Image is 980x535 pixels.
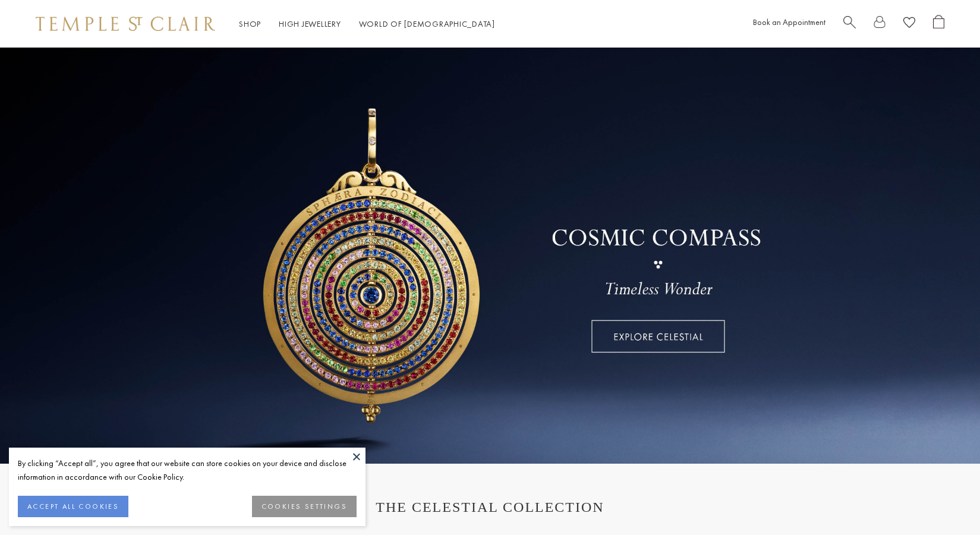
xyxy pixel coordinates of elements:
[933,15,944,33] a: Open Shopping Bag
[279,18,341,29] a: High JewelleryHigh Jewellery
[239,18,261,29] a: ShopShop
[239,17,495,32] nav: Main navigation
[359,18,495,29] a: World of [DEMOGRAPHIC_DATA]World of [DEMOGRAPHIC_DATA]
[753,17,825,27] a: Book an Appointment
[18,496,128,517] button: ACCEPT ALL COOKIES
[18,457,357,484] div: By clicking “Accept all”, you agree that our website can store cookies on your device and disclos...
[48,499,932,515] h1: THE CELESTIAL COLLECTION
[843,15,856,33] a: Search
[921,479,968,523] iframe: Gorgias live chat messenger
[903,15,915,33] a: View Wishlist
[252,496,357,517] button: COOKIES SETTINGS
[36,17,215,31] img: Temple St. Clair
